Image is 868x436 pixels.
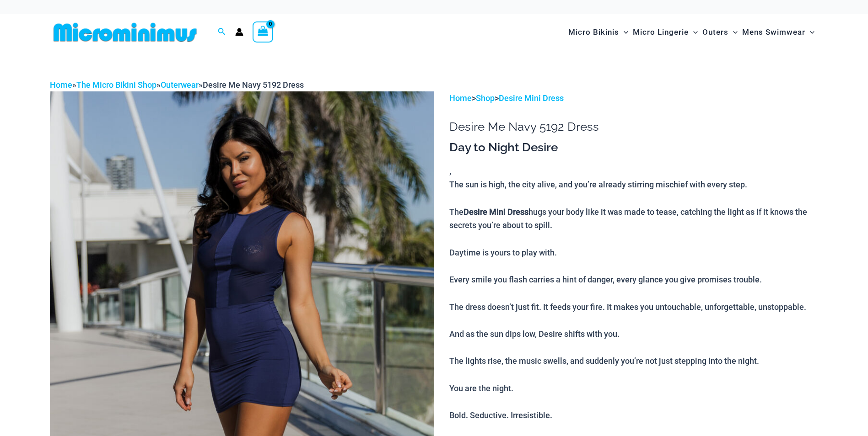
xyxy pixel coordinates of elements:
[631,18,700,46] a: Micro LingerieMenu ToggleMenu Toggle
[565,17,819,48] nav: Site Navigation
[50,22,200,43] img: MM SHOP LOGO FLAT
[805,21,814,44] span: Menu Toggle
[619,21,628,44] span: Menu Toggle
[76,80,156,90] a: The Micro Bikini Shop
[203,80,304,90] span: Desire Me Navy 5192 Dress
[161,80,199,90] a: Outerwear
[728,21,738,44] span: Menu Toggle
[253,21,274,43] a: View Shopping Cart, empty
[50,80,304,90] span: » » »
[633,21,689,44] span: Micro Lingerie
[499,93,564,103] a: Desire Mini Dress
[235,28,243,36] a: Account icon link
[740,18,817,46] a: Mens SwimwearMenu ToggleMenu Toggle
[449,140,818,155] h3: Day to Night Desire
[689,21,698,44] span: Menu Toggle
[700,18,740,46] a: OutersMenu ToggleMenu Toggle
[449,93,472,103] a: Home
[476,93,495,103] a: Shop
[702,21,728,44] span: Outers
[464,207,528,217] b: Desire Mini Dress
[218,27,226,38] a: Search icon link
[50,80,72,90] a: Home
[449,91,818,105] p: > >
[568,21,619,44] span: Micro Bikinis
[449,120,818,134] h1: Desire Me Navy 5192 Dress
[566,18,631,46] a: Micro BikinisMenu ToggleMenu Toggle
[742,21,805,44] span: Mens Swimwear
